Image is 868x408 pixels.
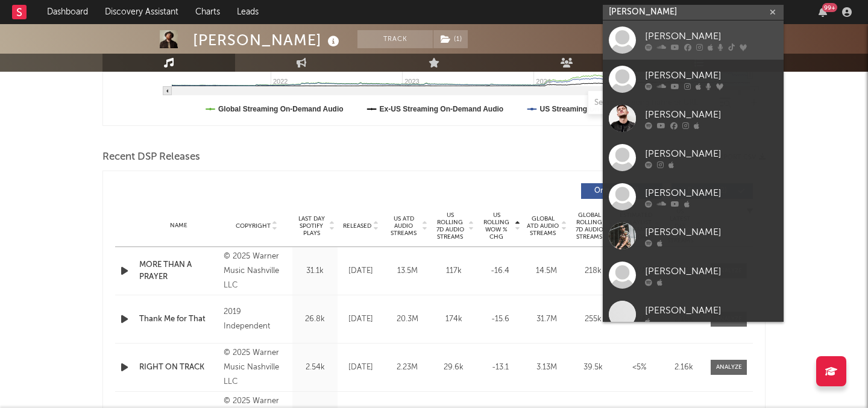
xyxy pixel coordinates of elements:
[341,313,381,325] div: [DATE]
[341,362,381,374] div: [DATE]
[573,313,613,325] div: 255k
[589,187,644,195] span: Originals ( 48 )
[139,362,218,374] a: RIGHT ON TRACK
[357,30,433,48] button: Track
[526,362,567,374] div: 3.13M
[102,150,200,165] span: Recent DSP Releases
[822,3,837,12] div: 99 +
[236,222,271,230] span: Copyright
[581,183,662,199] button: Originals(48)
[603,20,784,60] a: [PERSON_NAME]
[526,215,559,237] span: Global ATD Audio Streams
[619,362,659,374] div: <5%
[573,362,613,374] div: 39.5k
[588,98,715,108] input: Search by song name or URL
[526,265,567,277] div: 14.5M
[573,212,606,240] span: Global Rolling 7D Audio Streams
[387,215,420,237] span: US ATD Audio Streams
[603,295,784,334] a: [PERSON_NAME]
[645,107,778,122] div: [PERSON_NAME]
[224,346,289,389] div: © 2025 Warner Music Nashville LLC
[295,265,335,277] div: 31.1k
[480,212,513,240] span: US Rolling WoW % Chg
[480,265,520,277] div: -16.4
[603,60,784,99] a: [PERSON_NAME]
[645,146,778,161] div: [PERSON_NAME]
[224,250,289,293] div: © 2025 Warner Music Nashville LLC
[603,177,784,216] a: [PERSON_NAME]
[645,303,778,318] div: [PERSON_NAME]
[433,212,467,240] span: US Rolling 7D Audio Streams
[603,99,784,138] a: [PERSON_NAME]
[295,362,335,374] div: 2.54k
[387,362,427,374] div: 2.23M
[603,216,784,256] a: [PERSON_NAME]
[343,222,371,230] span: Released
[573,265,613,277] div: 218k
[295,313,335,325] div: 26.8k
[480,313,520,325] div: -15.6
[433,30,468,48] button: (1)
[139,313,218,325] a: Thank Me for That
[526,313,567,325] div: 31.7M
[603,5,784,20] input: Search for artists
[295,215,327,237] span: Last Day Spotify Plays
[645,29,778,43] div: [PERSON_NAME]
[645,186,778,200] div: [PERSON_NAME]
[645,68,778,83] div: [PERSON_NAME]
[645,264,778,278] div: [PERSON_NAME]
[387,265,427,277] div: 13.5M
[224,305,289,334] div: 2019 Independent
[433,362,474,374] div: 29.6k
[139,221,218,230] div: Name
[603,256,784,295] a: [PERSON_NAME]
[665,362,702,374] div: 2.16k
[603,138,784,177] a: [PERSON_NAME]
[193,30,342,50] div: [PERSON_NAME]
[480,362,520,374] div: -13.1
[433,313,474,325] div: 174k
[433,30,468,48] span: ( 1 )
[387,313,427,325] div: 20.3M
[645,225,778,239] div: [PERSON_NAME]
[433,265,474,277] div: 117k
[139,259,218,283] a: MORE THAN A PRAYER
[819,7,827,17] button: 99+
[341,265,381,277] div: [DATE]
